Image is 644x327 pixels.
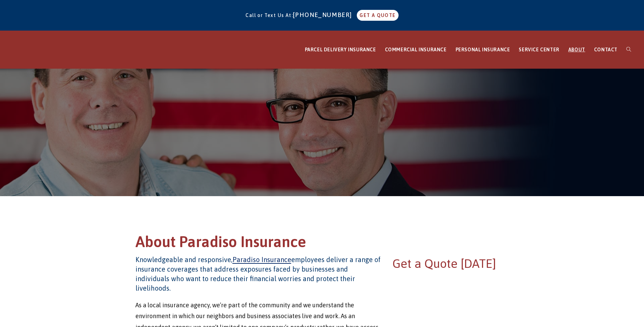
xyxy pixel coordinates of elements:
a: SERVICE CENTER [514,31,564,69]
h2: Get a Quote [DATE] [392,255,509,272]
a: PERSONAL INSURANCE [451,31,515,69]
h4: Knowledgeable and responsive, employees deliver a range of insurance coverages that address expos... [135,255,381,293]
span: Call or Text Us At: [245,13,293,18]
a: COMMERCIAL INSURANCE [381,31,451,69]
a: GET A QUOTE [357,10,398,21]
span: COMMERCIAL INSURANCE [385,47,447,52]
span: PERSONAL INSURANCE [456,47,510,52]
a: Paradiso Insurance [233,256,291,263]
h1: About Paradiso Insurance [135,232,509,255]
span: PARCEL DELIVERY INSURANCE [305,47,376,52]
span: CONTACT [594,47,618,52]
a: ABOUT [564,31,590,69]
img: Paradiso Insurance [20,36,95,56]
span: ABOUT [568,47,585,52]
span: SERVICE CENTER [519,47,559,52]
a: PARCEL DELIVERY INSURANCE [300,31,381,69]
a: CONTACT [590,31,622,69]
a: [PHONE_NUMBER] [293,11,355,18]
